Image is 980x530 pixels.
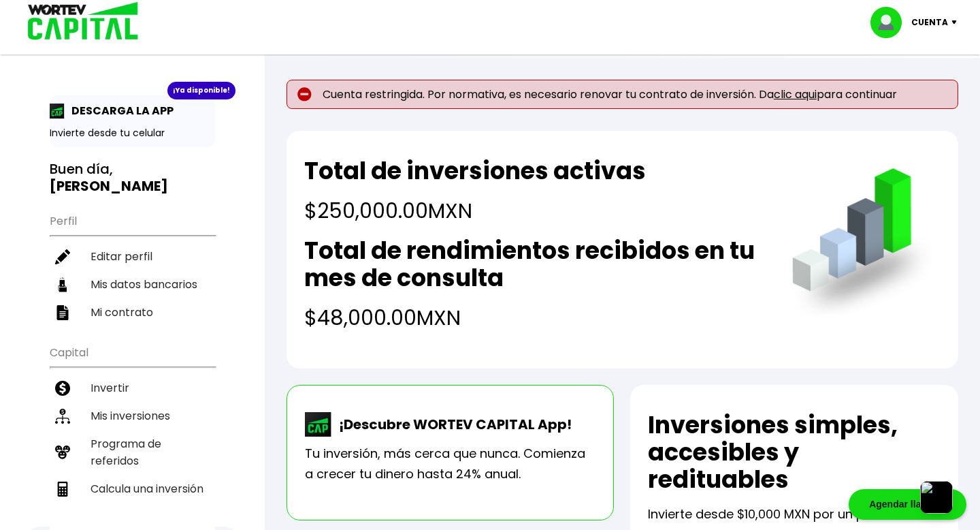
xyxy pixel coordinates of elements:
a: Mis inversiones [50,402,215,430]
a: Programa de referidos [50,430,215,475]
h2: Total de inversiones activas [304,157,646,185]
img: calculadora-icon.17d418c4.svg [55,482,70,497]
img: icon-down [948,20,966,25]
ul: Perfil [50,206,215,326]
a: Invertir [50,374,215,402]
a: Mis datos bancarios [50,270,215,298]
p: DESCARGA LA APP [65,102,174,119]
img: app-icon [50,104,65,119]
img: invertir-icon.b3b967d7.svg [55,381,70,396]
img: editar-icon.952d3147.svg [55,249,70,264]
img: recomiendanos-icon.9b8e9327.svg [55,445,70,460]
h4: $48,000.00 MXN [304,302,765,333]
h3: Buen día, [50,161,215,195]
img: grafica.516fef24.png [786,168,941,323]
p: Cuenta [911,12,948,33]
a: Editar perfil [50,243,215,270]
h2: Total de rendimientos recibidos en tu mes de consulta [304,237,765,292]
img: inversiones-icon.6695dc30.svg [55,409,70,424]
a: Mi contrato [50,298,215,326]
h2: Inversiones simples, accesibles y redituables [648,411,941,493]
p: Tu inversión, más cerca que nunca. Comienza a crecer tu dinero hasta 24% anual. [305,443,596,484]
h4: $250,000.00 MXN [304,196,646,226]
img: contrato-icon.f2db500c.svg [55,305,70,320]
p: ¡Descubre WORTEV CAPITAL App! [332,414,572,435]
a: clic aqui [774,87,817,102]
img: wortev-capital-app-icon [305,412,332,437]
b: [PERSON_NAME] [50,176,168,196]
a: Calcula una inversión [50,475,215,503]
span: Cuenta restringida. Por normativa, es necesario renovar tu contrato de inversión. Da para continuar [323,88,897,101]
img: profile-image [870,7,911,38]
img: datos-icon.10cf9172.svg [55,277,70,292]
p: Invierte desde tu celular [50,126,215,140]
div: Agendar llamada [849,489,966,520]
div: ¡Ya disponible! [167,82,235,99]
img: error-circle.027baa21.svg [297,87,312,102]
